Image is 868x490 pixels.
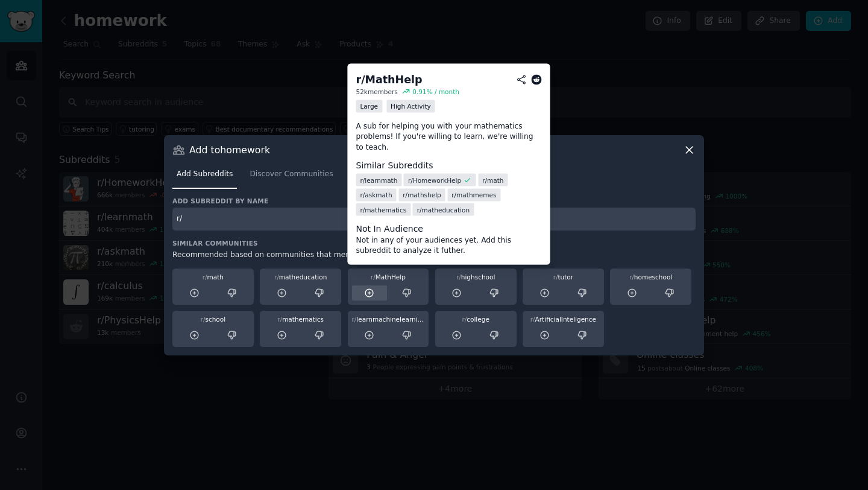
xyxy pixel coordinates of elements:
span: r/ [274,273,279,281]
div: college [439,315,512,323]
span: r/ HomeworkHelp [408,176,461,184]
h3: Add subreddit by name [172,197,696,205]
span: r/ askmath [360,191,392,199]
div: homeschool [614,273,687,281]
div: MathHelp [352,273,425,281]
span: r/ [456,273,461,281]
span: r/ mathshelp [403,191,441,199]
span: r/ [201,316,206,323]
a: Add Subreddits [172,165,237,189]
span: r/ matheducation [417,205,470,214]
span: r/ [553,273,558,281]
a: Discover Communities [245,165,337,189]
span: r/ [371,273,376,281]
span: r/ learnmath [360,176,398,184]
div: Recommended based on communities that members of your audience also participate in. [172,250,696,261]
div: school [177,315,250,323]
span: r/ [462,316,467,323]
div: learnmachinelearning [352,315,425,323]
span: r/ math [482,176,503,184]
div: mathematics [264,315,337,323]
span: r/ mathmemes [451,191,496,199]
div: 0.91 % / month [412,87,459,95]
div: 52k members [356,87,398,95]
span: r/ [352,316,357,323]
span: r/ [629,273,634,281]
div: ArtificialInteligence [527,315,600,323]
span: r/ [277,316,282,323]
span: r/ mathematics [360,205,407,214]
div: Large [356,100,383,112]
div: High Activity [386,100,435,112]
h3: Add to homework [189,144,270,156]
dd: Not in any of your audiences yet. Add this subreddit to analyze it futher. [356,235,542,256]
span: Discover Communities [250,169,333,180]
dt: Not In Audience [356,222,542,235]
div: tutor [527,273,600,281]
div: matheducation [264,273,337,281]
span: r/ [530,316,535,323]
h3: Similar Communities [172,239,696,247]
div: highschool [439,273,512,281]
div: math [177,273,250,281]
span: r/ [203,273,207,281]
span: Add Subreddits [177,169,233,180]
p: A sub for helping you with your mathematics problems! If you're willing to learn, we're willing t... [356,121,542,153]
div: r/ MathHelp [356,72,423,87]
dt: Similar Subreddits [356,159,542,171]
input: Enter subreddit name and press enter [172,208,696,231]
